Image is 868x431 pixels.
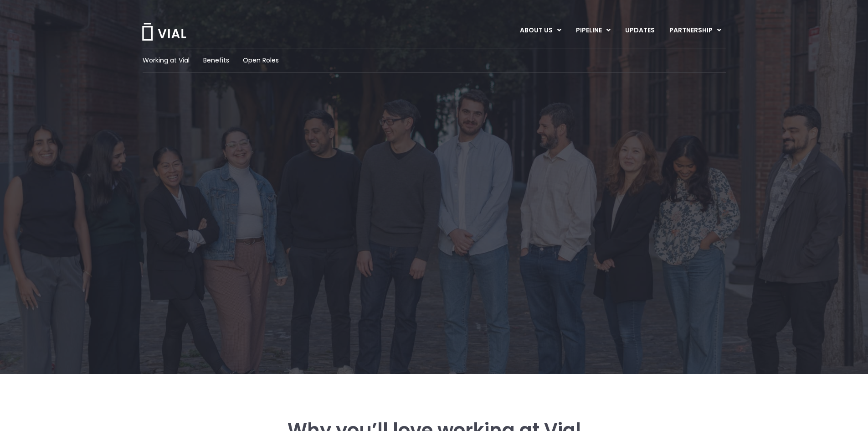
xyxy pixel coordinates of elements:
[618,23,662,38] a: UPDATES
[203,56,229,65] a: Benefits
[513,23,568,38] a: ABOUT USMenu Toggle
[141,23,187,41] img: Vial Logo
[662,23,729,38] a: PARTNERSHIPMenu Toggle
[243,56,279,65] a: Open Roles
[569,23,617,38] a: PIPELINEMenu Toggle
[143,56,190,65] a: Working at Vial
